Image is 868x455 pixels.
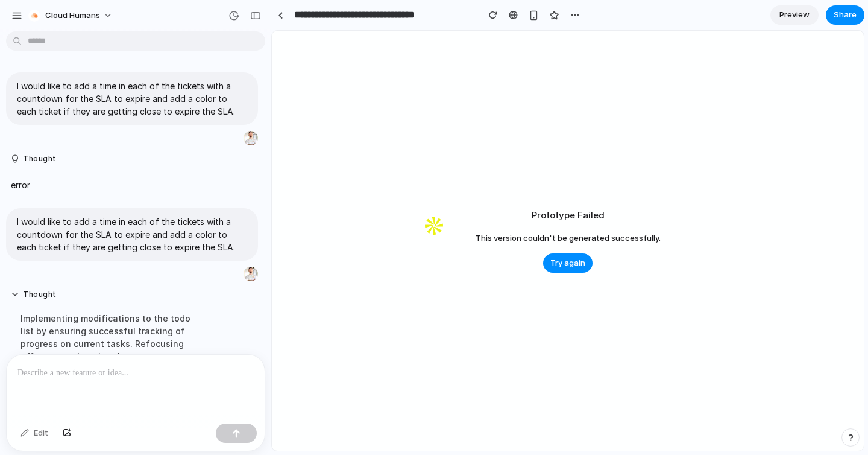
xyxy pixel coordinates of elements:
[779,9,810,21] span: Preview
[476,232,661,244] span: This version couldn't be generated successfully.
[826,5,864,25] button: Share
[550,257,585,269] span: Try again
[45,10,100,22] span: Cloud Humans
[543,253,593,273] button: Try again
[770,5,819,25] a: Preview
[11,179,30,191] p: error
[17,215,247,253] p: I would like to add a time in each of the tickets with a countdown for the SLA to expire and add ...
[17,80,247,118] p: I would like to add a time in each of the tickets with a countdown for the SLA to expire and add ...
[24,6,119,25] button: Cloud Humans
[834,9,857,21] span: Share
[532,209,605,223] h2: Prototype Failed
